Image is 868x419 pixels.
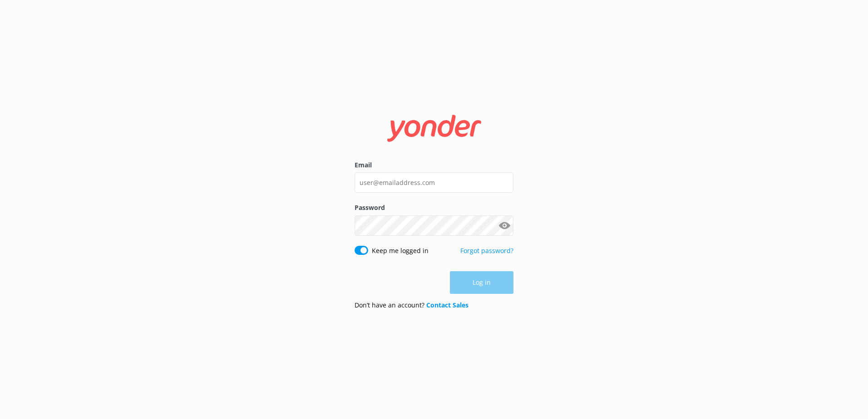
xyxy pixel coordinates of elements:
[460,246,513,255] a: Forgot password?
[372,246,429,256] label: Keep me logged in
[355,172,513,193] input: user@emailaddress.com
[355,160,513,170] label: Email
[355,300,469,310] p: Don’t have an account?
[355,203,513,213] label: Password
[426,301,469,309] a: Contact Sales
[495,216,513,234] button: Show password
